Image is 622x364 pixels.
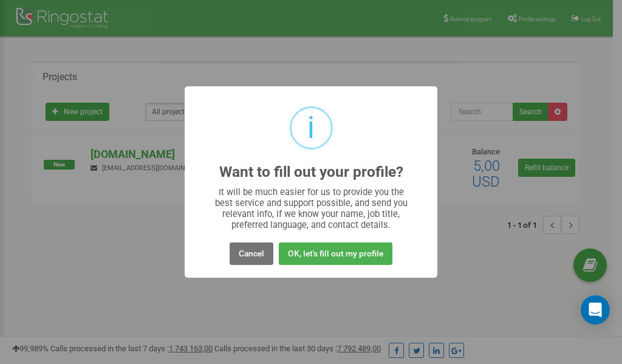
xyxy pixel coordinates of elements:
[279,242,392,265] button: OK, let's fill out my profile
[230,242,273,265] button: Cancel
[219,164,403,180] h2: Want to fill out your profile?
[581,295,610,325] div: Open Intercom Messenger
[307,108,315,148] div: i
[209,187,414,230] div: It will be much easier for us to provide you the best service and support possible, and send you ...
